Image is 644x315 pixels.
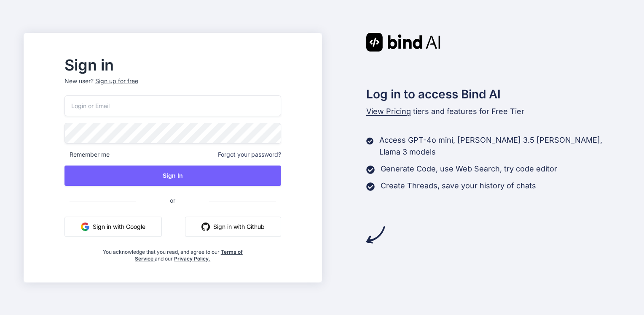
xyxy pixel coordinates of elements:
input: Login or Email [64,95,281,116]
p: tiers and features for Free Tier [366,106,621,117]
p: Generate Code, use Web Search, try code editor [381,163,557,175]
span: or [136,190,209,211]
h2: Log in to access Bind AI [366,85,621,103]
img: github [201,223,210,231]
button: Sign in with Google [64,217,162,237]
div: You acknowledge that you read, and agree to our and our [100,244,245,262]
a: Terms of Service [135,249,243,262]
span: View Pricing [366,107,411,116]
a: Privacy Policy. [174,255,210,262]
p: Create Threads, save your history of chats [381,180,536,192]
img: arrow [366,225,385,244]
span: Forgot your password? [218,150,281,159]
h2: Sign in [64,58,281,72]
span: Remember me [64,150,110,159]
button: Sign In [64,166,281,186]
p: New user? [64,77,281,95]
div: Sign up for free [95,77,138,85]
img: google [81,223,89,231]
p: Access GPT-4o mini, [PERSON_NAME] 3.5 [PERSON_NAME], Llama 3 models [379,134,620,158]
img: Bind AI logo [366,33,440,52]
button: Sign in with Github [185,217,281,237]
